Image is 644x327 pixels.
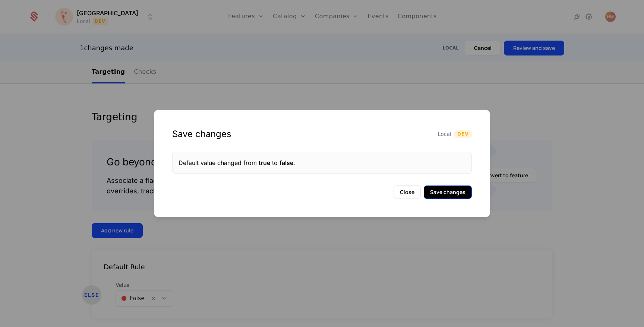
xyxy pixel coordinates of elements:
button: Close [394,185,421,199]
span: Dev [454,130,472,138]
div: Default value changed from to . [179,158,465,167]
span: true [259,159,270,166]
span: false [280,159,293,166]
div: Save changes [172,128,231,140]
button: Save changes [424,185,472,199]
span: Local [438,130,451,138]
